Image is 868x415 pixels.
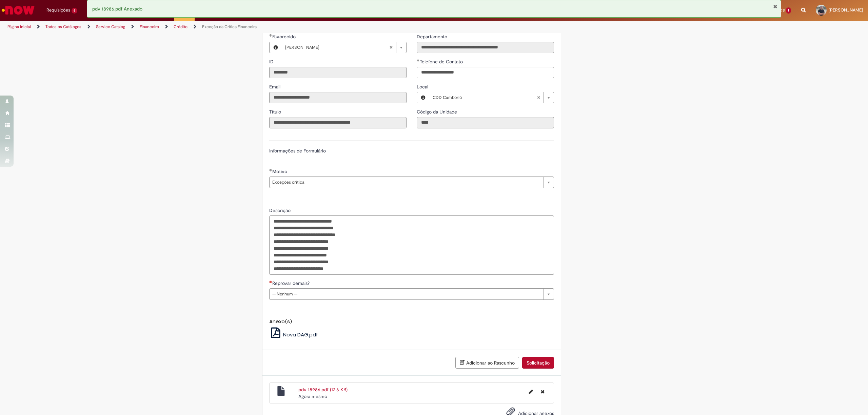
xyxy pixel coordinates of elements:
[773,4,777,9] button: Fechar Notificação
[429,92,554,103] a: CDD CamboriúLimpar campo Local
[7,24,31,29] a: Página inicial
[5,21,574,33] ul: Trilhas de página
[140,24,159,29] a: Financeiro
[269,117,407,128] input: Título
[174,24,188,29] a: Crédito
[269,34,272,37] span: Obrigatório Preenchido
[1,3,36,17] img: ServiceNow
[282,42,406,53] a: [PERSON_NAME]Limpar campo Favorecido
[92,6,142,12] span: pdv 18986.pdf Anexado
[96,24,125,29] a: Service Catalog
[417,108,458,115] label: Somente leitura - Código da Unidade
[455,357,519,369] button: Adicionar ao Rascunho
[270,42,282,53] button: Favorecido, Visualizar este registro Marcelo Alves Elias
[269,331,318,338] a: Nova DAG.pdf
[829,7,863,13] span: [PERSON_NAME]
[537,386,549,397] button: Excluir pdv 18986.pdf
[533,92,544,103] abbr: Limpar campo Local
[272,280,311,286] span: Reprovar demais?
[417,34,449,40] span: Somente leitura - Departamento
[417,59,420,62] span: Obrigatório Preenchido
[417,84,430,90] span: Local
[269,109,282,115] span: Somente leitura - Título
[417,42,554,53] input: Departamento
[269,83,282,90] label: Somente leitura - Email
[269,281,272,283] span: Necessários
[417,67,554,78] input: Telefone de Contato
[269,215,554,275] textarea: Descrição
[272,168,289,174] span: Motivo
[272,289,540,299] span: -- Nenhum --
[269,319,554,325] h5: Anexo(s)
[417,109,458,115] span: Somente leitura - Código da Unidade
[298,393,327,399] time: 30/09/2025 17:21:11
[386,42,396,53] abbr: Limpar campo Favorecido
[269,108,282,115] label: Somente leitura - Título
[269,169,272,171] span: Obrigatório Preenchido
[420,59,464,65] span: Telefone de Contato
[433,92,537,103] span: CDD Camboriú
[525,386,537,397] button: Editar nome de arquivo pdv 18986.pdf
[46,7,70,14] span: Requisições
[417,33,449,40] label: Somente leitura - Departamento
[522,357,554,369] button: Solicitação
[298,393,327,399] span: Agora mesmo
[72,8,77,14] span: 6
[269,67,407,78] input: ID
[298,387,348,393] a: pdv 18986.pdf (12.6 KB)
[417,117,554,128] input: Código da Unidade
[417,92,429,103] button: Local, Visualizar este registro CDD Camboriú
[269,84,282,90] span: Somente leitura - Email
[269,207,292,213] span: Descrição
[272,34,297,40] span: Necessários - Favorecido
[272,177,540,188] span: Exceções crítica
[269,92,407,103] input: Email
[269,148,326,154] label: Informações de Formulário
[202,24,257,29] a: Exceção da Crítica Financeira
[269,58,275,65] label: Somente leitura - ID
[786,7,791,14] span: 1
[285,42,389,53] span: [PERSON_NAME]
[45,24,81,29] a: Todos os Catálogos
[283,331,318,338] span: Nova DAG.pdf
